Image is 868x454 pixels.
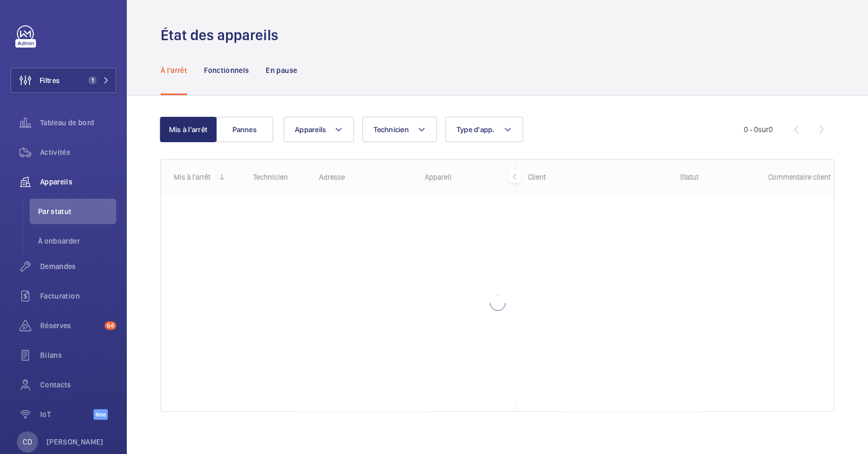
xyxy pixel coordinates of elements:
[40,117,116,128] span: Tableau de bord
[40,75,60,86] span: Filtres
[40,261,116,272] span: Demandes
[266,65,297,76] p: En pause
[38,206,116,217] span: Par statut
[46,437,104,447] p: [PERSON_NAME]
[295,125,326,134] span: Appareils
[94,409,108,420] span: Beta
[40,320,100,331] span: Réserves
[105,321,116,330] span: 64
[11,68,116,93] button: Filtres1
[40,177,116,187] span: Appareils
[161,25,285,45] h1: État des appareils
[456,125,495,134] span: Type d'app.
[40,409,94,420] span: IoT
[88,76,97,85] span: 1
[362,117,437,142] button: Technicien
[374,125,409,134] span: Technicien
[204,65,249,76] p: Fonctionnels
[161,65,187,76] p: À l'arrêt
[40,350,116,360] span: Bilans
[445,117,523,142] button: Type d'app.
[40,291,116,301] span: Facturation
[758,125,769,134] span: sur
[40,147,116,157] span: Activités
[38,236,116,246] span: À onboarder
[160,117,217,142] button: Mis à l'arrêt
[23,437,32,447] p: CD
[216,117,273,142] button: Pannes
[744,126,773,133] span: 0 - 0 0
[284,117,354,142] button: Appareils
[40,379,116,390] span: Contacts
